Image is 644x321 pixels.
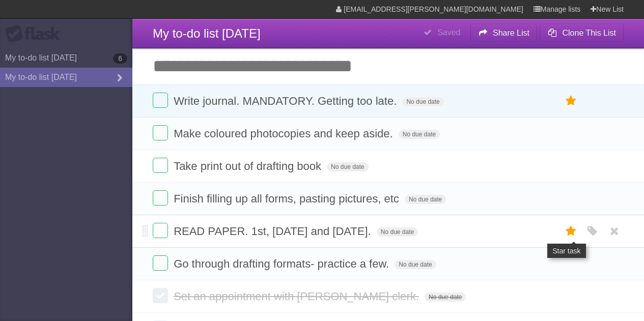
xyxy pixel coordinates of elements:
b: Clone This List [562,28,616,37]
span: No due date [395,260,436,269]
span: No due date [405,195,446,204]
span: Make coloured photocopies and keep aside. [174,127,396,140]
label: Star task [562,93,581,109]
span: No due date [377,227,418,237]
span: No due date [327,162,368,171]
div: Flask [5,25,66,43]
label: Done [153,93,168,108]
span: READ PAPER. 1st, [DATE] and [DATE]. [174,225,374,238]
span: My to-do list [DATE] [153,26,261,40]
span: No due date [402,97,443,106]
label: Done [153,255,168,271]
b: Share List [493,28,529,37]
span: Take print out of drafting book [174,160,324,172]
span: Finish filling up all forms, pasting pictures, etc [174,192,402,205]
button: Share List [470,24,538,42]
label: Done [153,125,168,140]
span: No due date [399,130,440,139]
label: Done [153,288,168,303]
label: Done [153,190,168,206]
span: Write journal. MANDATORY. Getting too late. [174,95,399,107]
button: Clone This List [540,24,624,42]
label: Done [153,223,168,238]
label: Star task [562,223,581,240]
span: Go through drafting formats- practice a few. [174,257,391,270]
span: Set an appointment with [PERSON_NAME] clerk. [174,290,422,303]
label: Done [153,158,168,173]
span: No due date [425,293,466,302]
b: Saved [437,28,460,37]
b: 6 [113,53,127,64]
